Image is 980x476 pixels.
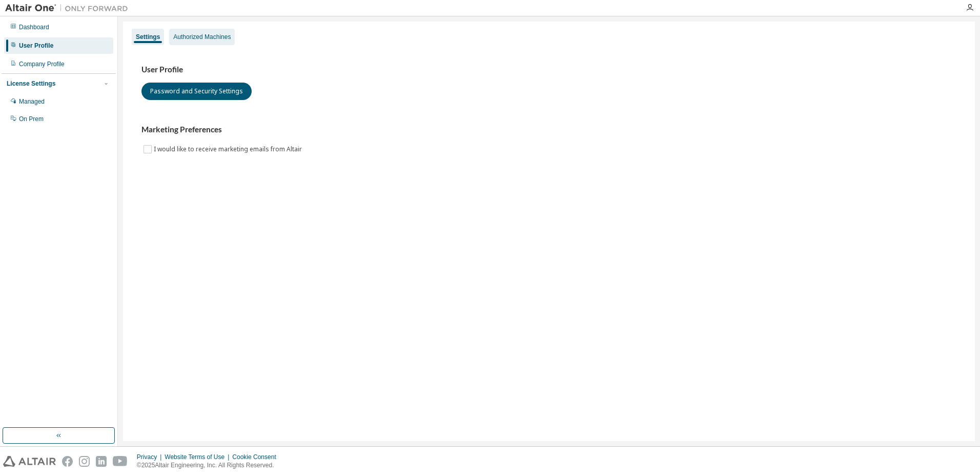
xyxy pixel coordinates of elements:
div: Settings [136,33,160,41]
div: Website Terms of Use [165,453,232,461]
img: Altair One [5,3,133,13]
img: linkedin.svg [96,456,107,467]
img: instagram.svg [79,456,90,467]
img: facebook.svg [62,456,73,467]
div: On Prem [19,115,44,123]
div: Managed [19,97,45,106]
label: I would like to receive marketing emails from Altair [154,143,304,155]
img: youtube.svg [113,456,128,467]
div: License Settings [7,80,55,88]
div: Company Profile [19,60,65,68]
h3: Marketing Preferences [141,125,956,135]
img: altair_logo.svg [3,456,56,467]
p: © 2025 Altair Engineering, Inc. All Rights Reserved. [137,461,282,470]
h3: User Profile [141,65,956,75]
div: User Profile [19,42,53,50]
div: Authorized Machines [173,33,231,41]
button: Password and Security Settings [141,83,252,100]
div: Cookie Consent [232,453,282,461]
div: Privacy [137,453,165,461]
div: Dashboard [19,23,49,31]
